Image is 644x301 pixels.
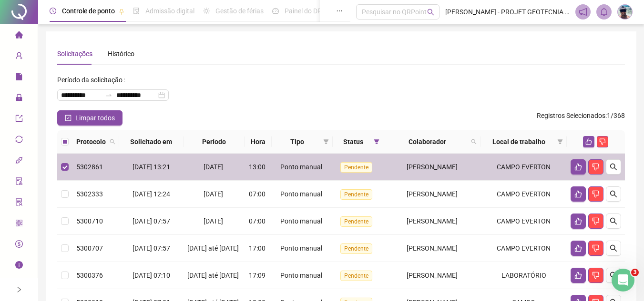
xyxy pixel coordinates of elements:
span: search [427,9,434,16]
span: [PERSON_NAME] [407,190,458,198]
span: to [105,91,112,99]
span: [PERSON_NAME] [407,217,458,225]
span: dollar [15,236,23,255]
span: dislike [592,217,600,225]
span: search [610,272,617,279]
span: audit [15,173,23,192]
span: search [610,244,617,252]
span: sync [15,131,23,150]
span: filter [374,139,379,145]
span: Limpar todos [75,113,115,123]
span: 17:09 [249,272,266,279]
span: dislike [592,190,600,198]
span: Protocolo [76,136,106,147]
span: 07:00 [249,217,266,225]
span: right [16,286,22,293]
span: like [574,217,582,225]
span: 5302861 [76,163,103,171]
span: search [610,163,617,171]
span: 5300710 [76,217,103,225]
span: dislike [592,272,600,279]
span: file-done [133,8,140,14]
span: Gestão de férias [215,7,264,15]
span: Controle de ponto [62,7,115,15]
span: api [15,152,23,171]
span: Painel do DP [285,7,322,15]
span: filter [321,135,331,149]
span: [DATE] 07:10 [133,272,170,279]
th: Período [184,130,245,154]
span: solution [15,194,23,213]
span: notification [579,8,587,16]
span: file [15,68,23,87]
span: dislike [592,163,600,171]
span: [PERSON_NAME] [407,163,458,171]
div: Histórico [108,49,134,59]
span: qrcode [15,215,23,234]
th: Hora [245,130,272,154]
span: [DATE] 07:57 [133,244,170,252]
span: [PERSON_NAME] [407,272,458,279]
span: bell [600,8,608,16]
span: user-add [15,48,23,67]
span: Colaborador [387,136,467,147]
span: filter [372,135,381,149]
span: dashboard [272,8,279,14]
td: CAMPO EVERTON [480,208,567,235]
td: CAMPO EVERTON [480,181,567,208]
span: gift [15,278,23,297]
span: Admissão digital [145,7,194,15]
span: export [15,110,23,129]
span: Ponto manual [280,272,322,279]
span: filter [557,139,563,145]
iframe: Intercom live chat [612,269,634,291]
span: : 1 / 368 [537,110,625,126]
label: Período da solicitação [57,72,129,87]
td: CAMPO EVERTON [480,235,567,262]
span: [DATE] 13:21 [133,163,170,171]
span: Ponto manual [280,163,322,171]
span: 3 [631,269,639,276]
span: 5300376 [76,272,103,279]
span: search [110,139,115,145]
span: [DATE] 12:24 [133,190,170,198]
div: Solicitações [57,49,92,59]
span: [DATE] [204,163,223,171]
td: LABORATÓRIO [480,262,567,289]
span: Pendente [340,162,372,173]
span: sun [203,8,210,14]
span: home [15,27,23,46]
span: search [610,217,617,225]
span: check-square [65,115,72,121]
span: [PERSON_NAME] - PROJET GEOTECNIA [PERSON_NAME] ENGENHARIA LTDA ME [445,7,570,17]
span: search [108,135,117,149]
span: Ponto manual [280,217,322,225]
span: dislike [599,138,606,145]
span: 5302333 [76,190,103,198]
span: swap-right [105,91,112,99]
span: filter [555,135,565,149]
span: Pendente [340,189,372,200]
span: search [610,190,617,198]
span: 17:00 [249,244,266,252]
span: pushpin [119,9,124,14]
span: [DATE] [204,217,223,225]
span: Ponto manual [280,190,322,198]
span: [DATE] até [DATE] [187,272,239,279]
button: Limpar todos [57,110,123,126]
span: dislike [592,244,600,252]
span: search [471,139,477,145]
span: [DATE] [204,190,223,198]
span: 5300707 [76,244,103,252]
span: lock [15,89,23,108]
span: like [574,190,582,198]
span: 07:00 [249,190,266,198]
span: like [585,138,592,145]
span: info-circle [15,257,23,276]
span: like [574,163,582,171]
span: Ponto manual [280,244,322,252]
span: like [574,244,582,252]
span: filter [323,139,329,145]
img: 29062 [618,5,632,19]
span: search [469,135,479,149]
